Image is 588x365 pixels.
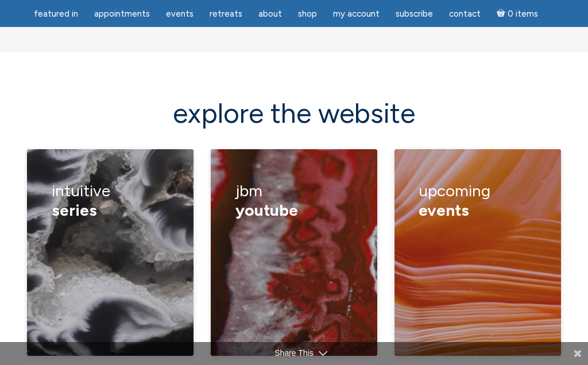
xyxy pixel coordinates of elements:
[52,173,169,228] h3: Intuitive
[235,200,298,220] span: YouTube
[291,3,324,25] a: Shop
[94,9,150,19] span: Appointments
[52,200,97,220] span: series
[508,10,538,18] span: 0 items
[252,3,289,25] a: About
[396,9,433,19] span: Subscribe
[235,173,353,228] h3: JBM
[326,3,386,25] a: My Account
[497,9,508,19] i: Cart
[449,9,481,19] span: Contact
[333,9,380,19] span: My Account
[442,3,488,25] a: Contact
[389,3,440,25] a: Subscribe
[298,9,317,19] span: Shop
[87,3,157,25] a: Appointments
[166,9,194,19] span: Events
[258,9,282,19] span: About
[419,173,536,228] h3: upcoming
[34,9,78,19] span: featured in
[490,2,545,25] a: Cart0 items
[203,3,249,25] a: Retreats
[419,200,469,220] span: events
[27,3,85,25] a: featured in
[159,3,200,25] a: Events
[27,98,561,129] h2: explore the website
[210,9,242,19] span: Retreats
